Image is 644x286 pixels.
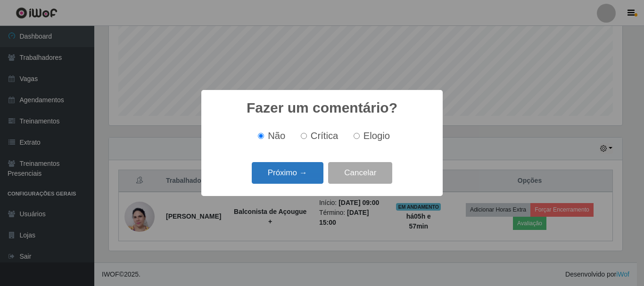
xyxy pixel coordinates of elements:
input: Elogio [354,133,360,139]
span: Não [268,131,285,141]
input: Não [258,133,264,139]
button: Cancelar [328,162,392,184]
span: Crítica [311,131,339,141]
h2: Fazer um comentário? [247,99,397,116]
input: Crítica [301,133,307,139]
button: Próximo → [252,162,323,184]
span: Elogio [363,131,390,141]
